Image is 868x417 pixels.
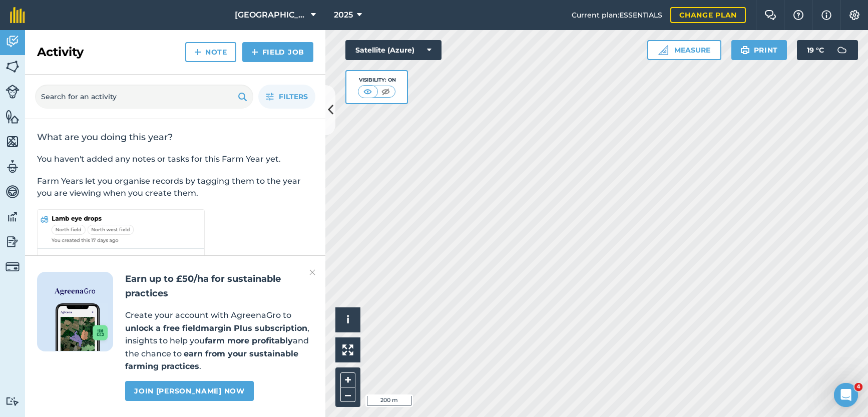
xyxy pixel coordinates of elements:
img: svg+xml;base64,PHN2ZyB4bWxucz0iaHR0cDovL3d3dy53My5vcmcvMjAwMC9zdmciIHdpZHRoPSIxOSIgaGVpZ2h0PSIyNC... [238,91,247,103]
a: Change plan [670,7,746,23]
button: + [340,372,355,387]
button: Measure [647,40,721,60]
p: You haven't added any notes or tasks for this Farm Year yet. [37,153,313,165]
input: Search for an activity [35,85,253,109]
span: Filters [279,91,308,102]
img: svg+xml;base64,PHN2ZyB4bWxucz0iaHR0cDovL3d3dy53My5vcmcvMjAwMC9zdmciIHdpZHRoPSIxOSIgaGVpZ2h0PSIyNC... [740,44,750,56]
button: – [340,387,355,402]
img: svg+xml;base64,PD94bWwgdmVyc2lvbj0iMS4wIiBlbmNvZGluZz0idXRmLTgiPz4KPCEtLSBHZW5lcmF0b3I6IEFkb2JlIE... [6,234,20,249]
h2: What are you doing this year? [37,131,313,143]
button: Satellite (Azure) [345,40,442,60]
img: svg+xml;base64,PD94bWwgdmVyc2lvbj0iMS4wIiBlbmNvZGluZz0idXRmLTgiPz4KPCEtLSBHZW5lcmF0b3I6IEFkb2JlIE... [6,85,20,99]
img: svg+xml;base64,PHN2ZyB4bWxucz0iaHR0cDovL3d3dy53My5vcmcvMjAwMC9zdmciIHdpZHRoPSI1MCIgaGVpZ2h0PSI0MC... [361,87,374,97]
h2: Activity [37,44,84,60]
button: i [335,307,360,332]
span: [GEOGRAPHIC_DATA] [235,9,307,21]
img: A cog icon [848,10,860,20]
img: Ruler icon [658,45,668,55]
iframe: Intercom live chat [834,383,858,407]
h2: Earn up to £50/ha for sustainable practices [125,272,313,301]
span: Current plan : ESSENTIALS [572,10,662,21]
a: Join [PERSON_NAME] now [125,381,253,401]
img: svg+xml;base64,PD94bWwgdmVyc2lvbj0iMS4wIiBlbmNvZGluZz0idXRmLTgiPz4KPCEtLSBHZW5lcmF0b3I6IEFkb2JlIE... [6,34,20,49]
img: svg+xml;base64,PHN2ZyB4bWxucz0iaHR0cDovL3d3dy53My5vcmcvMjAwMC9zdmciIHdpZHRoPSI1NiIgaGVpZ2h0PSI2MC... [6,109,20,124]
span: i [346,313,349,326]
img: svg+xml;base64,PD94bWwgdmVyc2lvbj0iMS4wIiBlbmNvZGluZz0idXRmLTgiPz4KPCEtLSBHZW5lcmF0b3I6IEFkb2JlIE... [6,184,20,199]
img: fieldmargin Logo [10,7,25,23]
img: svg+xml;base64,PHN2ZyB4bWxucz0iaHR0cDovL3d3dy53My5vcmcvMjAwMC9zdmciIHdpZHRoPSIxNyIgaGVpZ2h0PSIxNy... [821,9,831,21]
strong: earn from your sustainable farming practices [125,349,298,371]
span: 4 [854,383,862,391]
button: 19 °C [797,40,858,60]
img: svg+xml;base64,PHN2ZyB4bWxucz0iaHR0cDovL3d3dy53My5vcmcvMjAwMC9zdmciIHdpZHRoPSIxNCIgaGVpZ2h0PSIyNC... [251,46,258,58]
img: svg+xml;base64,PHN2ZyB4bWxucz0iaHR0cDovL3d3dy53My5vcmcvMjAwMC9zdmciIHdpZHRoPSIxNCIgaGVpZ2h0PSIyNC... [194,46,201,58]
p: Create your account with AgreenaGro to , insights to help you and the chance to . [125,309,313,373]
img: svg+xml;base64,PHN2ZyB4bWxucz0iaHR0cDovL3d3dy53My5vcmcvMjAwMC9zdmciIHdpZHRoPSIyMiIgaGVpZ2h0PSIzMC... [309,266,315,278]
img: svg+xml;base64,PHN2ZyB4bWxucz0iaHR0cDovL3d3dy53My5vcmcvMjAwMC9zdmciIHdpZHRoPSI1MCIgaGVpZ2h0PSI0MC... [379,87,392,97]
img: svg+xml;base64,PD94bWwgdmVyc2lvbj0iMS4wIiBlbmNvZGluZz0idXRmLTgiPz4KPCEtLSBHZW5lcmF0b3I6IEFkb2JlIE... [6,159,20,174]
img: A question mark icon [792,10,804,20]
img: svg+xml;base64,PD94bWwgdmVyc2lvbj0iMS4wIiBlbmNvZGluZz0idXRmLTgiPz4KPCEtLSBHZW5lcmF0b3I6IEFkb2JlIE... [6,260,20,274]
button: Print [731,40,787,60]
div: Visibility: On [358,76,396,84]
strong: farm more profitably [205,336,293,345]
p: Farm Years let you organise records by tagging them to the year you are viewing when you create t... [37,175,313,199]
img: Four arrows, one pointing top left, one top right, one bottom right and the last bottom left [342,344,353,355]
span: 2025 [334,9,353,21]
img: svg+xml;base64,PD94bWwgdmVyc2lvbj0iMS4wIiBlbmNvZGluZz0idXRmLTgiPz4KPCEtLSBHZW5lcmF0b3I6IEFkb2JlIE... [832,40,852,60]
button: Filters [258,85,315,109]
img: svg+xml;base64,PHN2ZyB4bWxucz0iaHR0cDovL3d3dy53My5vcmcvMjAwMC9zdmciIHdpZHRoPSI1NiIgaGVpZ2h0PSI2MC... [6,134,20,149]
img: svg+xml;base64,PHN2ZyB4bWxucz0iaHR0cDovL3d3dy53My5vcmcvMjAwMC9zdmciIHdpZHRoPSI1NiIgaGVpZ2h0PSI2MC... [6,59,20,74]
img: Two speech bubbles overlapping with the left bubble in the forefront [764,10,776,20]
a: Note [185,42,236,62]
img: svg+xml;base64,PD94bWwgdmVyc2lvbj0iMS4wIiBlbmNvZGluZz0idXRmLTgiPz4KPCEtLSBHZW5lcmF0b3I6IEFkb2JlIE... [6,396,20,406]
a: Field Job [242,42,313,62]
strong: unlock a free fieldmargin Plus subscription [125,323,307,333]
img: Screenshot of the Gro app [56,303,108,351]
img: svg+xml;base64,PD94bWwgdmVyc2lvbj0iMS4wIiBlbmNvZGluZz0idXRmLTgiPz4KPCEtLSBHZW5lcmF0b3I6IEFkb2JlIE... [6,209,20,224]
span: 19 ° C [807,40,824,60]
